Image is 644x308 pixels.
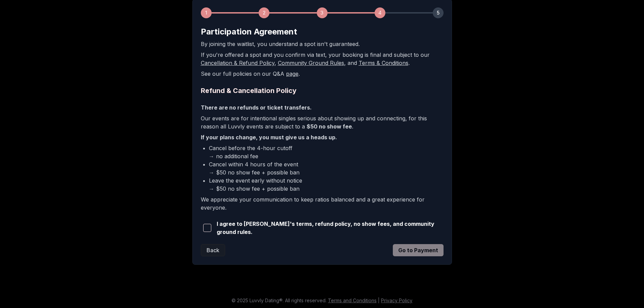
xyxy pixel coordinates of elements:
[201,114,444,131] p: Our events are for intentional singles serious about showing up and connecting, for this reason a...
[201,60,275,66] a: Cancellation & Refund Policy
[278,60,344,66] a: Community Ground Rules
[328,298,377,303] a: Terms and Conditions
[286,70,299,77] a: page
[201,103,444,112] p: There are no refunds or ticket transfers.
[201,195,444,212] p: We appreciate your communication to keep ratios balanced and a great experience for everyone.
[307,123,352,130] b: $50 no show fee
[201,51,444,67] p: If you're offered a spot and you confirm via text, your booking is final and subject to our , , a...
[201,86,444,95] h2: Refund & Cancellation Policy
[375,7,385,18] div: 4
[317,7,328,18] div: 3
[201,133,444,141] p: If your plans change, you must give us a heads up.
[359,60,408,66] a: Terms & Conditions
[209,144,444,160] li: Cancel before the 4-hour cutoff → no additional fee
[378,298,380,303] span: |
[209,176,444,193] li: Leave the event early without notice → $50 no show fee + possible ban
[259,7,269,18] div: 2
[201,244,225,256] button: Back
[381,298,412,303] a: Privacy Policy
[201,7,212,18] div: 1
[201,40,444,48] p: By joining the waitlist, you understand a spot isn't guaranteed.
[209,160,444,176] li: Cancel within 4 hours of the event → $50 no show fee + possible ban
[201,26,444,37] h2: Participation Agreement
[201,70,444,78] p: See our full policies on our Q&A .
[217,220,444,236] span: I agree to [PERSON_NAME]'s terms, refund policy, no show fees, and community ground rules.
[433,7,444,18] div: 5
